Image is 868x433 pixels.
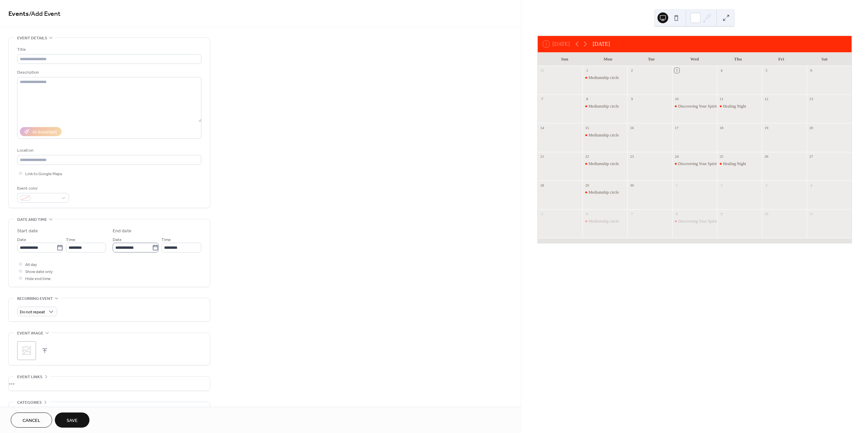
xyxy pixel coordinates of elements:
div: 21 [540,154,545,159]
div: Mon [586,52,630,66]
div: 4 [719,68,724,73]
div: 18 [719,125,724,130]
div: 29 [584,183,590,188]
span: Link to Google Maps [25,170,62,178]
div: ; [17,341,36,360]
div: Mediumship circle [582,219,627,224]
div: Mediumship circle [589,190,619,195]
div: 20 [809,125,814,130]
div: 25 [719,154,724,159]
span: / Add Event [29,7,61,21]
div: 2 [629,68,634,73]
div: Mediumship circle [582,104,627,109]
div: 5 [764,68,769,73]
div: Location [17,147,200,154]
div: Discovering Your Spiritual Gifts [672,161,717,167]
span: Date [113,236,122,243]
div: 4 [809,183,814,188]
div: Discovering Your Spiritual Gifts [672,219,717,224]
div: 9 [719,211,724,216]
span: Time [66,236,75,243]
div: 15 [584,125,590,130]
div: Healing Night [723,104,746,109]
div: Mediumship circle [589,104,619,109]
div: Mediumship circle [589,161,619,167]
div: Mediumship circle [582,132,627,138]
span: Event details [17,35,47,42]
div: Mediumship circle [582,161,627,167]
div: 26 [764,154,769,159]
div: Mediumship circle [589,219,619,224]
div: Mediumship circle [589,132,619,138]
div: 10 [764,211,769,216]
span: Save [67,417,78,424]
div: 16 [629,125,634,130]
div: Healing Night [717,161,762,167]
div: [DATE] [593,40,610,48]
div: 2 [719,183,724,188]
div: Tue [630,52,673,66]
div: Event color [17,185,68,192]
div: Discovering Your Spiritual Gifts [672,104,717,109]
span: Event image [17,330,43,337]
div: Start date [17,228,38,235]
div: 24 [674,154,679,159]
span: Recurring event [17,295,53,302]
div: 11 [719,96,724,102]
div: 27 [809,154,814,159]
div: 3 [674,68,679,73]
div: End date [113,228,131,235]
div: 28 [540,183,545,188]
div: Sat [803,52,846,66]
div: 13 [809,96,814,102]
div: Healing Night [723,161,746,167]
div: 6 [809,68,814,73]
div: ••• [9,377,210,391]
span: Categories [17,399,42,406]
span: All day [25,261,37,268]
div: Mediumship circle [589,75,619,81]
div: Mediumship circle [582,75,627,81]
div: Discovering Your Spiritual Gifts [678,219,731,224]
button: Save [55,412,89,428]
div: 9 [629,96,634,102]
a: Events [8,7,29,21]
div: 23 [629,154,634,159]
div: Mediumship circle [582,190,627,195]
div: ••• [9,402,210,416]
div: Thu [716,52,760,66]
div: Title [17,46,200,53]
div: 19 [764,125,769,130]
div: 22 [584,154,590,159]
div: 17 [674,125,679,130]
div: Discovering Your Spiritual Gifts [678,104,731,109]
div: 14 [540,125,545,130]
div: 31 [540,68,545,73]
div: 7 [629,211,634,216]
div: 30 [629,183,634,188]
span: Do not repeat [20,308,45,316]
div: 8 [584,96,590,102]
span: Event links [17,373,42,381]
div: 1 [584,68,590,73]
div: Sun [543,52,587,66]
div: 8 [674,211,679,216]
div: 11 [809,211,814,216]
span: Time [161,236,171,243]
div: 7 [540,96,545,102]
div: 1 [674,183,679,188]
button: Cancel [11,412,52,428]
div: 5 [540,211,545,216]
div: 3 [764,183,769,188]
span: Cancel [23,417,40,424]
span: Show date only [25,268,53,275]
div: 12 [764,96,769,102]
div: Wed [673,52,716,66]
div: 6 [584,211,590,216]
span: Date and time [17,216,47,223]
span: Date [17,236,26,243]
span: Hide end time [25,275,51,282]
div: Fri [759,52,803,66]
div: Description [17,69,200,76]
